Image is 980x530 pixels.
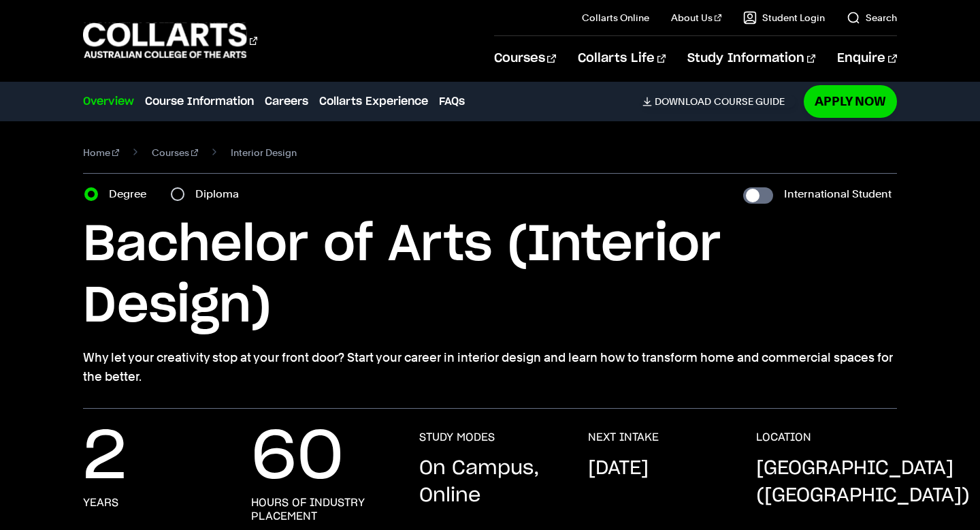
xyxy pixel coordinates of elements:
[837,36,896,81] a: Enquire
[265,93,308,110] a: Careers
[804,85,897,117] a: Apply Now
[655,95,711,108] span: Download
[419,431,495,444] h3: STUDY MODES
[83,143,119,162] a: Home
[743,11,825,25] a: Student Login
[251,496,392,523] h3: hours of industry placement
[195,185,247,204] label: Diploma
[756,455,970,510] p: [GEOGRAPHIC_DATA] ([GEOGRAPHIC_DATA])
[588,455,649,482] p: [DATE]
[494,36,556,81] a: Courses
[83,431,127,485] p: 2
[109,185,154,204] label: Degree
[588,431,659,444] h3: NEXT INTAKE
[784,185,892,204] label: International Student
[145,93,254,110] a: Course Information
[671,11,721,25] a: About Us
[582,11,649,25] a: Collarts Online
[756,431,811,444] h3: LOCATION
[83,215,896,337] h1: Bachelor of Arts (Interior Design)
[687,36,815,81] a: Study Information
[847,11,897,25] a: Search
[83,21,257,60] div: Go to homepage
[83,93,134,110] a: Overview
[152,143,198,162] a: Courses
[642,95,796,108] a: DownloadCourse Guide
[83,496,118,510] h3: years
[419,455,560,510] p: On Campus, Online
[251,431,344,485] p: 60
[231,143,297,162] span: Interior Design
[439,93,465,110] a: FAQs
[83,348,896,386] p: Why let your creativity stop at your front door? Start your career in interior design and learn h...
[578,36,666,81] a: Collarts Life
[319,93,428,110] a: Collarts Experience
